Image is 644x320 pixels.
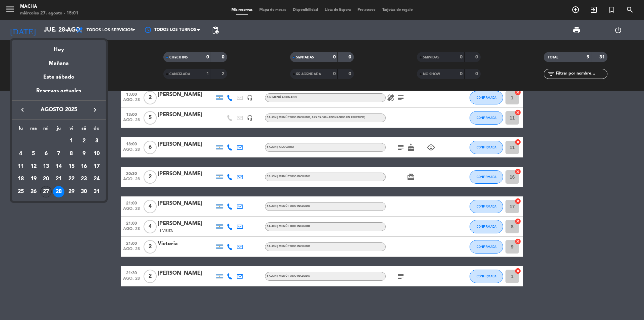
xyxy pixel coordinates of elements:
[14,147,27,160] td: 4 de agosto de 2025
[90,160,103,173] td: 17 de agosto de 2025
[78,173,91,185] td: 23 de agosto de 2025
[27,147,40,160] td: 5 de agosto de 2025
[78,148,90,159] div: 9
[91,173,102,185] div: 24
[90,125,103,135] th: domingo
[40,173,52,185] td: 20 de agosto de 2025
[28,148,39,159] div: 5
[40,125,52,135] th: miércoles
[91,186,102,197] div: 31
[53,148,64,159] div: 7
[15,148,26,159] div: 4
[65,125,78,135] th: viernes
[14,185,27,198] td: 25 de agosto de 2025
[27,160,40,173] td: 12 de agosto de 2025
[66,161,77,172] div: 15
[78,125,91,135] th: sábado
[91,106,99,114] i: keyboard_arrow_right
[29,105,89,114] span: agosto 2025
[15,161,26,172] div: 11
[14,160,27,173] td: 11 de agosto de 2025
[14,173,27,185] td: 18 de agosto de 2025
[78,185,91,198] td: 30 de agosto de 2025
[12,40,106,54] div: Hoy
[28,161,39,172] div: 12
[40,161,52,172] div: 13
[78,186,90,197] div: 30
[16,105,29,114] button: keyboard_arrow_left
[28,186,39,197] div: 26
[12,54,106,68] div: Mañana
[40,148,52,159] div: 6
[40,147,52,160] td: 6 de agosto de 2025
[12,68,106,87] div: Este sábado
[52,125,65,135] th: jueves
[66,148,77,159] div: 8
[14,135,65,147] td: AGO.
[66,135,77,147] div: 1
[52,185,65,198] td: 28 de agosto de 2025
[18,106,26,114] i: keyboard_arrow_left
[52,147,65,160] td: 7 de agosto de 2025
[28,173,39,185] div: 19
[78,160,91,173] td: 16 de agosto de 2025
[52,160,65,173] td: 14 de agosto de 2025
[27,125,40,135] th: martes
[40,160,52,173] td: 13 de agosto de 2025
[89,105,101,114] button: keyboard_arrow_right
[78,147,91,160] td: 9 de agosto de 2025
[66,186,77,197] div: 29
[27,185,40,198] td: 26 de agosto de 2025
[90,135,103,147] td: 3 de agosto de 2025
[91,135,102,147] div: 3
[40,173,52,185] div: 20
[53,173,64,185] div: 21
[15,173,26,185] div: 18
[78,135,91,147] td: 2 de agosto de 2025
[65,135,78,147] td: 1 de agosto de 2025
[66,173,77,185] div: 22
[91,161,102,172] div: 17
[90,185,103,198] td: 31 de agosto de 2025
[40,185,52,198] td: 27 de agosto de 2025
[12,87,106,100] div: Reservas actuales
[65,185,78,198] td: 29 de agosto de 2025
[27,173,40,185] td: 19 de agosto de 2025
[78,161,90,172] div: 16
[40,186,52,197] div: 27
[14,125,27,135] th: lunes
[78,135,90,147] div: 2
[53,161,64,172] div: 14
[53,186,64,197] div: 28
[78,173,90,185] div: 23
[90,147,103,160] td: 10 de agosto de 2025
[65,173,78,185] td: 22 de agosto de 2025
[90,173,103,185] td: 24 de agosto de 2025
[91,148,102,159] div: 10
[15,186,26,197] div: 25
[65,147,78,160] td: 8 de agosto de 2025
[65,160,78,173] td: 15 de agosto de 2025
[52,173,65,185] td: 21 de agosto de 2025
